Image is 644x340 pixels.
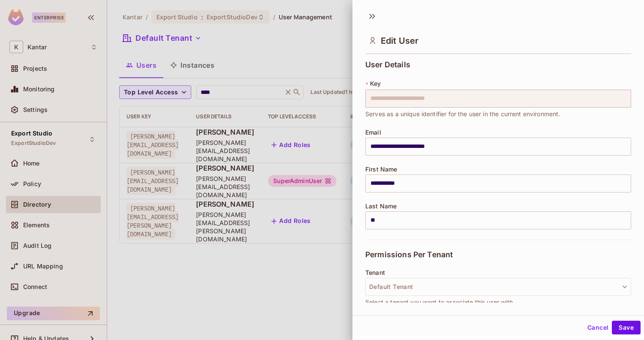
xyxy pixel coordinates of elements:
span: Edit User [381,36,418,46]
button: Default Tenant [365,278,631,296]
span: Serves as a unique identifier for the user in the current environment. [365,109,560,119]
span: Key [370,80,381,87]
button: Cancel [584,321,612,334]
span: Email [365,129,381,136]
button: Save [612,321,641,334]
span: Last Name [365,203,397,210]
span: User Details [365,60,410,69]
span: Select a tenant you want to associate this user with. [365,298,515,307]
span: First Name [365,166,397,173]
span: Tenant [365,269,385,276]
span: Permissions Per Tenant [365,250,453,259]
